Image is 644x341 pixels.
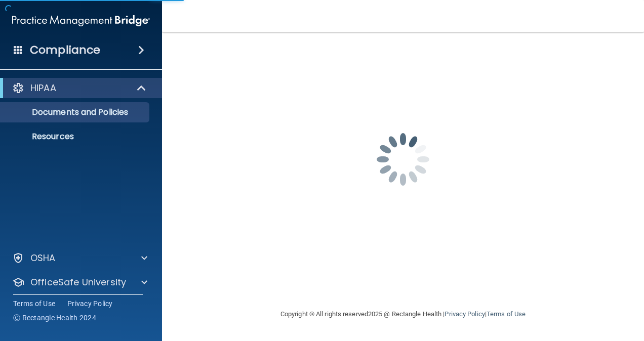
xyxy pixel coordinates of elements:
[30,82,56,94] p: HIPAA
[12,82,147,94] a: HIPAA
[487,310,526,318] a: Terms of Use
[13,313,96,323] span: Ⓒ Rectangle Health 2024
[12,252,147,264] a: OSHA
[13,299,55,309] a: Terms of Use
[352,109,454,210] img: spinner.e123f6fc.gif
[7,107,145,117] p: Documents and Policies
[30,252,56,264] p: OSHA
[30,276,126,288] p: OfficeSafe University
[12,276,147,288] a: OfficeSafe University
[67,299,113,309] a: Privacy Policy
[12,11,150,31] img: PMB logo
[30,43,100,57] h4: Compliance
[445,310,485,318] a: Privacy Policy
[218,298,588,330] div: Copyright © All rights reserved 2025 @ Rectangle Health | |
[7,132,145,142] p: Resources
